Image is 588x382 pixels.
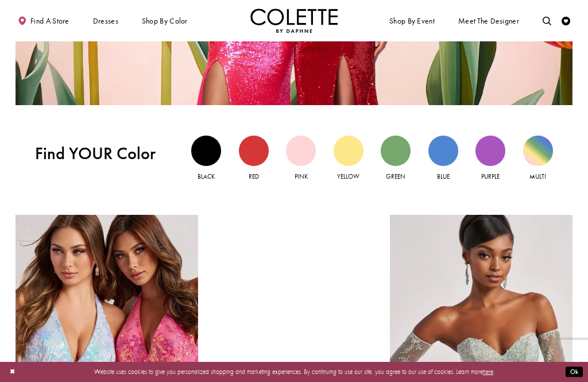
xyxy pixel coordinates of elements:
[529,172,546,180] span: Multi
[35,144,172,164] span: Find YOUR Color
[523,136,553,182] a: Multi view Multi
[428,136,458,182] a: Blue view Blue
[30,17,69,25] span: Find a store
[286,136,316,165] div: Pink view
[140,9,189,33] span: Shop by color
[91,9,121,33] span: Dresses
[559,9,572,33] a: Check Wishlist
[523,136,553,165] div: Multi view
[250,9,338,33] img: Colette by Daphne
[475,136,505,182] a: Purple view Purple
[250,9,338,33] a: Visit Home Page
[334,136,363,182] a: Yellow view Yellow
[540,9,554,33] a: Toggle search
[381,136,411,165] div: Green view
[63,366,525,377] p: Website uses cookies to give you personalized shopping and marketing experiences. By continuing t...
[16,9,71,33] a: Find a store
[381,136,411,182] a: Green view Green
[481,172,500,180] span: Purple
[566,366,583,377] button: Submit Dialog
[286,136,316,182] a: Pink view Pink
[389,17,435,25] span: Shop By Event
[198,172,215,180] span: Black
[483,368,493,376] a: here
[295,172,308,180] span: Pink
[142,17,188,25] span: Shop by color
[458,17,519,25] span: Meet the designer
[437,172,450,180] span: Blue
[334,136,363,165] div: Yellow view
[249,172,259,180] span: Red
[387,9,436,33] span: Shop By Event
[337,172,359,180] span: Yellow
[239,136,269,165] div: Red view
[191,136,221,182] a: Black view Black
[386,172,405,180] span: Green
[93,17,118,25] span: Dresses
[456,9,521,33] a: Meet the designer
[428,136,458,165] div: Blue view
[5,364,20,380] button: Close Dialog
[475,136,505,165] div: Purple view
[239,136,269,182] a: Red view Red
[191,136,221,165] div: Black view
